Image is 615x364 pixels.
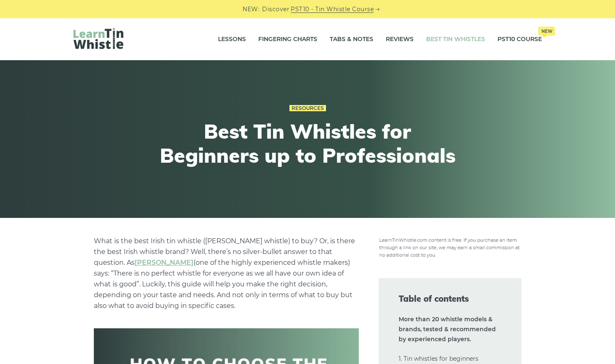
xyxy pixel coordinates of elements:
[155,120,461,167] h1: Best Tin Whistles for Beginners up to Professionals
[538,27,555,36] span: New
[330,29,373,50] a: Tabs & Notes
[135,259,194,266] a: undefined (opens in a new tab)
[399,315,496,343] strong: More than 20 whistle models & brands, tested & recommended by experienced players.
[399,293,502,305] span: Table of contents
[218,29,246,50] a: Lessons
[94,236,359,311] p: What is the best Irish tin whistle ([PERSON_NAME] whistle) to buy? Or, is there the best Irish wh...
[497,29,542,50] a: PST10 CourseNew
[258,29,317,50] a: Fingering Charts
[399,355,478,362] a: 1. Tin whistles for beginners
[379,236,522,258] img: disclosure
[426,29,485,50] a: Best Tin Whistles
[289,105,326,112] a: Resources
[386,29,414,50] a: Reviews
[74,28,123,49] img: LearnTinWhistle.com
